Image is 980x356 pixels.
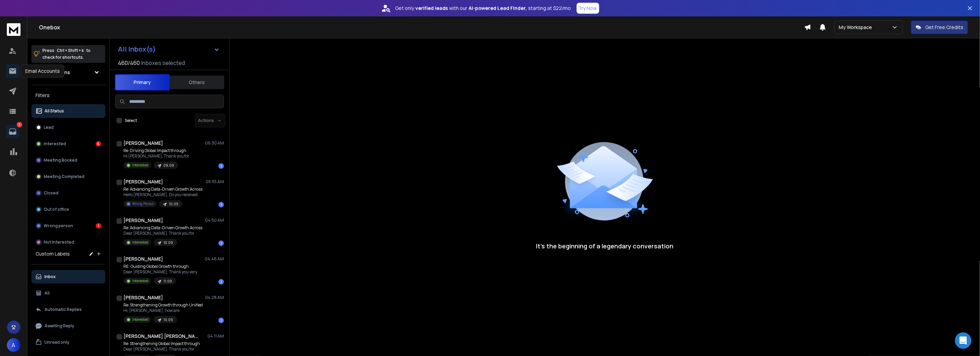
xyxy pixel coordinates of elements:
[39,23,804,31] h1: Onebox
[911,20,968,34] button: Get Free Credits
[123,217,163,224] h1: [PERSON_NAME]
[96,141,101,147] div: 6
[44,141,66,147] p: Interested
[123,148,189,153] p: Re: Driving Global Impact through
[31,270,105,284] button: Inbox
[218,163,224,169] div: 1
[115,74,170,91] button: Primary
[125,118,137,123] label: Select
[44,274,56,279] p: Inbox
[7,338,21,352] button: A
[123,294,163,301] h1: [PERSON_NAME]
[163,317,173,323] p: 10.09
[218,202,224,207] div: 1
[31,186,105,200] button: Closed
[123,231,202,236] p: Dear [PERSON_NAME], Thank you for
[205,295,224,300] p: 04:28 AM
[123,308,203,313] p: Hi, [PERSON_NAME], how are
[31,319,105,333] button: Awaiting Reply
[141,59,185,67] h3: Inboxes selected
[44,239,74,245] p: Not Interested
[205,218,224,223] p: 04:50 AM
[44,158,77,163] p: Meeting Booked
[44,207,69,212] p: Out of office
[132,240,148,245] p: Interested
[21,65,64,78] div: Email Accounts
[31,170,105,183] button: Meeting Completed
[36,250,70,257] h3: Custom Labels
[123,192,202,197] p: Hello [PERSON_NAME], Do you received
[44,190,58,196] p: Closed
[31,219,105,233] button: Wrong person1
[123,264,197,269] p: RE: Guiding Global Growth through
[31,286,105,300] button: All
[218,279,224,285] div: 1
[118,59,140,67] span: 460 / 460
[123,333,199,340] h1: [PERSON_NAME] [PERSON_NAME]
[123,178,163,185] h1: [PERSON_NAME]
[207,333,224,339] p: 04:11 AM
[123,302,203,308] p: Re: Strengthening Growth through Unified
[205,140,224,146] p: 06:30 AM
[44,223,73,229] p: Wrong person
[123,153,189,159] p: Hi [PERSON_NAME], Thank you for
[31,303,105,316] button: Automatic Replies
[163,279,172,284] p: 11.09
[132,317,148,322] p: Interested
[44,174,84,179] p: Meeting Completed
[44,125,54,130] p: Lead
[123,346,200,352] p: Dear [PERSON_NAME], Thank you for
[536,241,674,251] p: It’s the beginning of a legendary conversation
[44,290,50,296] p: All
[163,240,173,245] p: 10.09
[7,23,21,36] img: logo
[206,179,224,184] p: 05:55 AM
[218,241,224,246] div: 1
[123,140,163,147] h1: [PERSON_NAME]
[205,256,224,262] p: 04:46 AM
[44,340,69,345] p: Unread only
[169,202,178,207] p: 10.09
[44,108,64,114] p: All Status
[31,91,105,100] h3: Filters
[31,66,105,79] button: All Campaigns
[31,121,105,134] button: Lead
[577,3,599,14] button: Try Now
[925,24,963,31] p: Get Free Credits
[469,5,527,12] strong: AI-powered Lead Finder,
[132,278,148,284] p: Interested
[31,104,105,118] button: All Status
[123,341,200,346] p: Re: Strengthening Global Impact through
[132,163,148,168] p: Interested
[395,5,571,12] p: Get only with our starting at $22/mo
[96,223,101,229] div: 1
[31,336,105,349] button: Unread only
[839,24,875,31] p: My Workspace
[118,46,156,53] h1: All Inbox(s)
[163,163,174,168] p: 09.09
[31,137,105,151] button: Interested6
[132,201,154,206] p: Wrong Person
[123,187,202,192] p: Re: Advancing Data-Driven Growth Across
[416,5,448,12] strong: verified leads
[123,269,197,275] p: Dear [PERSON_NAME], Thank you very
[17,122,22,127] p: 7
[218,318,224,323] div: 1
[31,153,105,167] button: Meeting Booked
[112,42,225,56] button: All Inbox(s)
[44,307,82,312] p: Automatic Replies
[6,125,19,138] a: 7
[170,75,224,90] button: Others
[31,235,105,249] button: Not Interested
[42,47,91,61] p: Press to check for shortcuts.
[579,5,597,12] p: Try Now
[123,256,163,262] h1: [PERSON_NAME]
[123,225,202,231] p: Re: Advancing Data-Driven Growth Across
[955,332,971,349] div: Open Intercom Messenger
[44,323,74,329] p: Awaiting Reply
[31,203,105,216] button: Out of office
[56,46,85,54] span: Ctrl + Shift + k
